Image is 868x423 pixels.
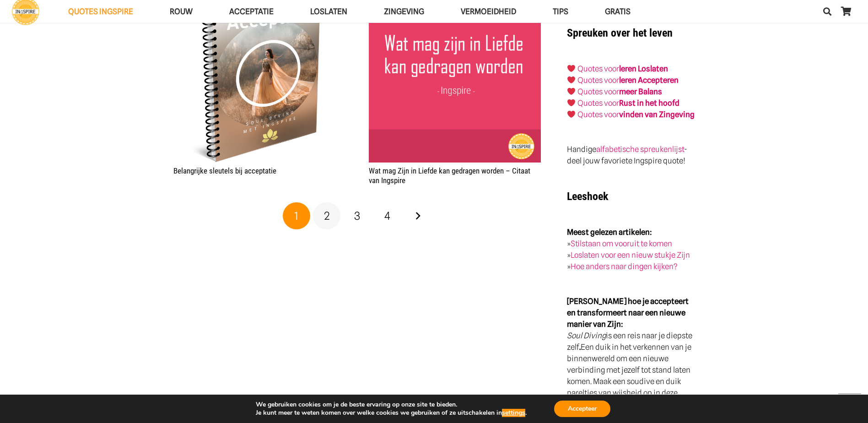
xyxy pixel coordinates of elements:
[354,209,360,222] span: 3
[68,7,133,16] span: QUOTES INGSPIRE
[577,98,679,108] a: Quotes voorRust in het hoofd
[344,202,371,230] a: Pagina 3
[384,7,424,16] span: Zingeving
[596,145,684,154] a: alfabetische spreukenlijst
[553,7,568,16] span: TIPS
[173,166,276,175] a: Belangrijke sleutels bij acceptatie
[838,393,861,416] a: Terug naar top
[554,401,610,417] button: Accepteer
[571,262,678,271] a: Hoe anders naar dingen kijken?
[256,401,527,409] p: We gebruiken cookies om je de beste ervaring op onze site te bieden.
[369,166,530,184] a: Wat mag Zijn in Liefde kan gedragen worden – Citaat van Ingspire
[577,110,695,119] a: Quotes voorvinden van Zingeving
[619,110,695,119] strong: vinden van Zingeving
[229,7,274,16] span: Acceptatie
[502,409,525,417] button: settings
[170,7,193,16] span: ROUW
[324,209,330,222] span: 2
[461,7,516,16] span: VERMOEIDHEID
[619,87,662,96] strong: meer Balans
[567,227,695,272] p: » » »
[619,64,668,73] a: leren Loslaten
[605,7,631,16] span: GRATIS
[577,76,619,85] a: Quotes voor
[294,209,298,222] span: 1
[579,342,581,352] strong: .
[567,76,575,84] img: ❤
[567,144,695,167] p: Handige - deel jouw favoriete Ingspire quote!
[313,202,340,230] a: Pagina 2
[571,250,690,260] a: Loslaten voor een nieuw stukje Zijn
[567,190,608,203] strong: Leeshoek
[567,27,673,39] strong: Spreuken over het leven
[374,202,401,230] a: Pagina 4
[567,297,689,329] strong: [PERSON_NAME] hoe je accepteert en transformeert naar een nieuwe manier van Zijn:
[256,409,527,417] p: Je kunt meer te weten komen over welke cookies we gebruiken of ze uitschakelen in .
[577,87,662,96] a: Quotes voormeer Balans
[571,239,672,248] a: Stilstaan om vooruit te komen
[567,65,575,72] img: ❤
[567,110,575,118] img: ❤
[567,99,575,107] img: ❤
[619,76,679,85] a: leren Accepteren
[384,209,390,222] span: 4
[567,87,575,95] img: ❤
[283,202,310,230] span: Pagina 1
[619,98,679,108] strong: Rust in het hoofd
[567,228,652,237] strong: Meest gelezen artikelen:
[310,7,347,16] span: Loslaten
[567,331,606,340] em: Soul Diving
[577,64,619,73] a: Quotes voor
